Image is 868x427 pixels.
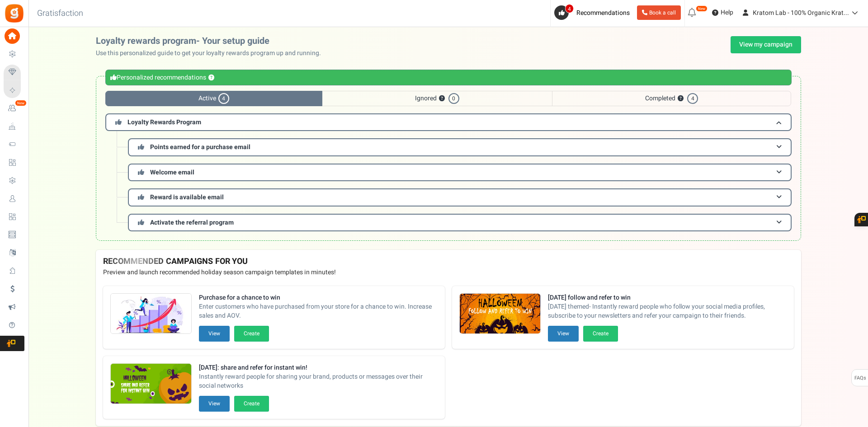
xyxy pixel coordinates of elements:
button: ? [208,75,214,81]
a: Book a call [637,5,681,20]
img: Recommended Campaigns [111,294,191,334]
span: Loyalty Rewards Program [127,117,201,127]
button: View [199,326,230,342]
span: [DATE] themed- Instantly reward people who follow your social media profiles, subscribe to your n... [548,302,787,320]
span: 4 [687,93,698,104]
a: Help [708,5,737,20]
a: New [4,101,24,116]
button: Create [234,396,269,412]
span: Welcome email [150,168,194,177]
span: Ignored [322,91,552,106]
img: Recommended Campaigns [111,364,191,404]
span: Activate the referral program [150,218,234,227]
a: 4 Recommendations [554,5,633,20]
h4: RECOMMENDED CAMPAIGNS FOR YOU [103,257,794,266]
strong: Purchase for a chance to win [199,293,438,302]
strong: [DATE]: share and refer for instant win! [199,363,438,372]
span: Help [718,8,733,17]
span: 4 [218,93,229,104]
span: Active [105,91,322,106]
p: Preview and launch recommended holiday season campaign templates in minutes! [103,268,794,277]
button: View [548,326,579,342]
span: Points earned for a purchase email [150,142,250,152]
img: Recommended Campaigns [460,294,540,334]
h3: Gratisfaction [27,5,93,23]
span: Recommendations [576,8,630,18]
button: Create [583,326,618,342]
span: Enter customers who have purchased from your store for a chance to win. Increase sales and AOV. [199,302,438,320]
span: Instantly reward people for sharing your brand, products or messages over their social networks [199,372,438,390]
em: New [15,100,27,106]
button: ? [439,96,445,102]
h2: Loyalty rewards program- Your setup guide [96,36,328,46]
a: View my campaign [731,36,801,53]
span: 0 [448,93,459,104]
strong: [DATE] follow and refer to win [548,293,787,302]
p: Use this personalized guide to get your loyalty rewards program up and running. [96,49,328,58]
span: Reward is available email [150,192,224,202]
div: Personalized recommendations [105,70,792,85]
button: View [199,396,230,412]
em: New [696,5,708,12]
span: 4 [565,4,574,13]
span: Completed [552,91,791,106]
img: Gratisfaction [4,3,24,23]
span: FAQs [854,370,866,387]
button: ? [678,96,684,102]
span: Kratom Lab - 100% Organic Krat... [753,8,849,18]
button: Create [234,326,269,342]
